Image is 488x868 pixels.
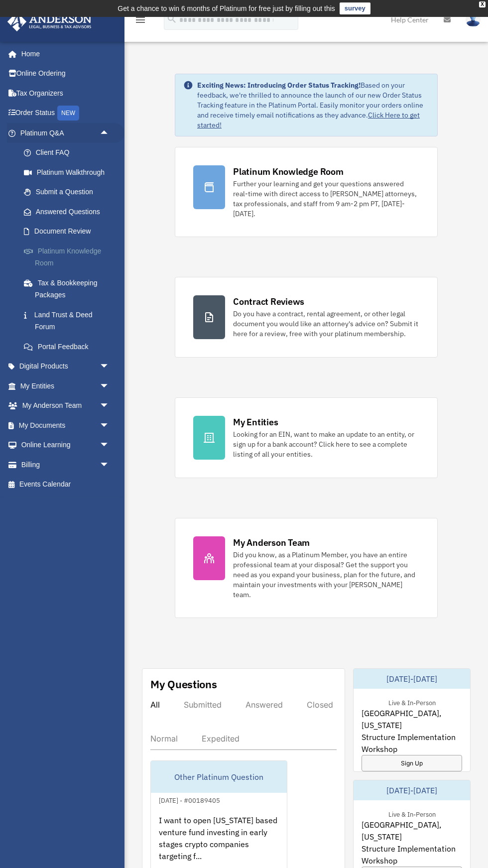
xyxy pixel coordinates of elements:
a: Digital Productsarrow_drop_down [7,357,124,376]
div: Further your learning and get your questions answered real-time with direct access to [PERSON_NAM... [233,179,419,219]
div: NEW [57,106,79,121]
a: Platinum Knowledge Room Further your learning and get your questions answered real-time with dire... [175,147,438,237]
span: arrow_drop_down [100,455,120,475]
div: Submitted [184,700,222,710]
span: arrow_drop_down [100,415,120,436]
a: Submit a Question [14,182,124,202]
div: Looking for an EIN, want to make an update to an entity, or sign up for a bank account? Click her... [233,429,419,459]
div: My Questions [150,677,217,692]
a: Platinum Q&Aarrow_drop_up [7,123,124,143]
a: Events Calendar [7,475,124,495]
div: All [150,700,160,710]
div: [DATE]-[DATE] [354,780,470,800]
a: My Entities Looking for an EIN, want to make an update to an entity, or sign up for a bank accoun... [175,397,438,478]
span: Structure Implementation Workshop [362,843,462,867]
div: Normal [150,734,178,744]
i: menu [134,14,146,26]
a: Order StatusNEW [7,103,124,124]
div: [DATE] - #00189405 [151,794,228,805]
div: Answered [245,700,283,710]
span: arrow_drop_down [100,396,120,416]
a: Billingarrow_drop_down [7,455,124,475]
i: search [166,13,177,24]
div: Live & In-Person [380,697,444,707]
a: Sign Up [362,755,462,771]
div: Expedited [202,734,240,744]
div: close [479,1,486,7]
a: Tax Organizers [7,83,124,103]
a: Answered Questions [14,202,124,222]
div: Do you have a contract, rental agreement, or other legal document you would like an attorney's ad... [233,309,419,339]
a: Portal Feedback [14,337,124,357]
a: Platinum Walkthrough [14,162,124,182]
div: Based on your feedback, we're thrilled to announce the launch of our new Order Status Tracking fe... [197,80,429,130]
div: Contract Reviews [233,295,304,308]
a: My Entitiesarrow_drop_down [7,376,124,396]
span: arrow_drop_down [100,376,120,396]
a: Contract Reviews Do you have a contract, rental agreement, or other legal document you would like... [175,277,438,358]
a: Online Learningarrow_drop_down [7,435,124,455]
div: Live & In-Person [380,808,444,819]
div: Closed [307,700,333,710]
a: menu [134,17,146,26]
a: Document Review [14,222,124,242]
a: My Documentsarrow_drop_down [7,415,124,435]
div: Platinum Knowledge Room [233,165,344,178]
span: arrow_drop_up [100,123,120,143]
a: Tax & Bookkeeping Packages [14,273,124,305]
span: arrow_drop_down [100,435,120,456]
div: Get a chance to win 6 months of Platinum for free just by filling out this [118,2,335,14]
a: My Anderson Teamarrow_drop_down [7,396,124,416]
img: Anderson Advisors Platinum Portal [4,12,95,31]
div: [DATE]-[DATE] [354,669,470,689]
div: My Anderson Team [233,536,310,549]
a: Client FAQ [14,143,124,163]
img: User Pic [466,12,481,27]
a: Platinum Knowledge Room [14,241,124,273]
a: survey [340,2,370,14]
span: arrow_drop_down [100,357,120,377]
div: My Entities [233,416,278,428]
a: Home [7,44,120,64]
span: Structure Implementation Workshop [362,731,462,755]
div: Did you know, as a Platinum Member, you have an entire professional team at your disposal? Get th... [233,550,419,600]
span: [GEOGRAPHIC_DATA], [US_STATE] [362,819,462,843]
a: My Anderson Team Did you know, as a Platinum Member, you have an entire professional team at your... [175,518,438,618]
a: Land Trust & Deed Forum [14,305,124,337]
span: [GEOGRAPHIC_DATA], [US_STATE] [362,707,462,731]
a: Click Here to get started! [197,111,420,129]
a: Online Ordering [7,64,124,84]
strong: Exciting News: Introducing Order Status Tracking! [197,81,361,90]
div: Other Platinum Question [151,761,287,793]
